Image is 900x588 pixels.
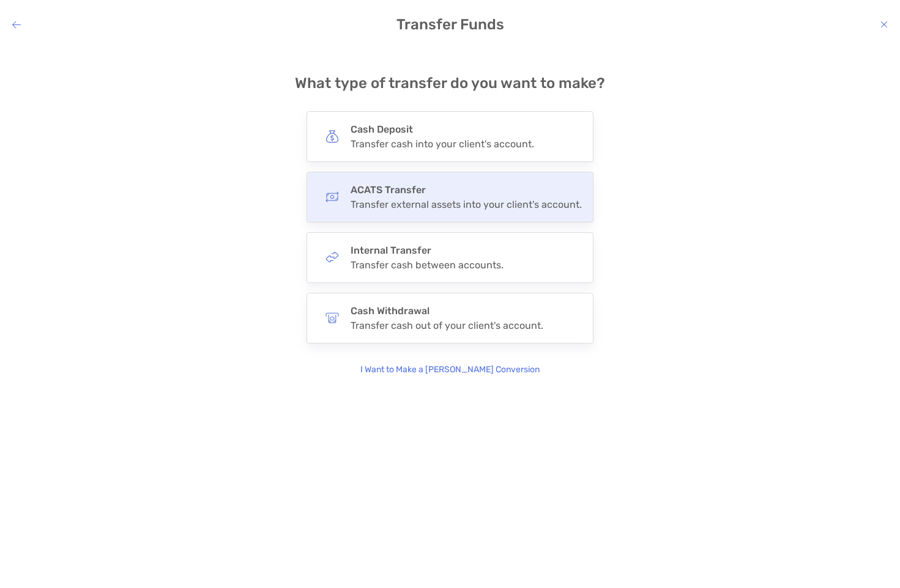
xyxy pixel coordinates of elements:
div: Transfer cash into your client's account. [351,138,534,150]
div: Transfer cash out of your client's account. [351,320,543,331]
img: button icon [325,311,339,325]
h4: ACATS Transfer [351,184,582,196]
img: button icon [325,251,339,264]
p: I Want to Make a [PERSON_NAME] Conversion [360,363,540,377]
h4: Cash Withdrawal [351,305,543,317]
img: button icon [325,130,339,143]
div: Transfer external assets into your client's account. [351,199,582,210]
h4: Cash Deposit [351,123,534,135]
h4: Internal Transfer [351,244,504,256]
div: Transfer cash between accounts. [351,259,504,271]
h4: What type of transfer do you want to make? [295,75,605,92]
img: button icon [325,190,339,204]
